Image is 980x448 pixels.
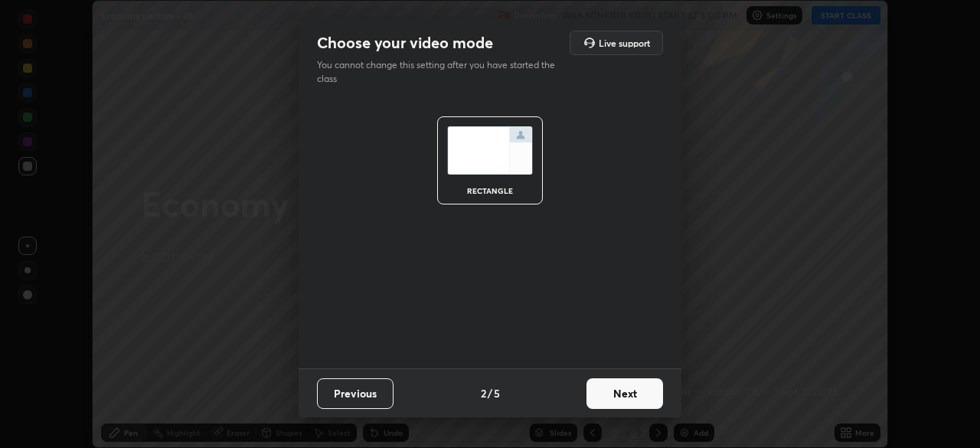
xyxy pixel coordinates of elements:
[317,378,394,409] button: Previous
[447,126,533,175] img: normalScreenIcon.ae25ed63.svg
[586,378,663,409] button: Next
[317,33,493,53] h2: Choose your video mode
[459,187,521,195] div: rectangle
[599,38,650,47] h5: Live support
[317,58,565,86] p: You cannot change this setting after you have started the class
[494,385,500,401] h4: 5
[488,385,492,401] h4: /
[481,385,486,401] h4: 2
